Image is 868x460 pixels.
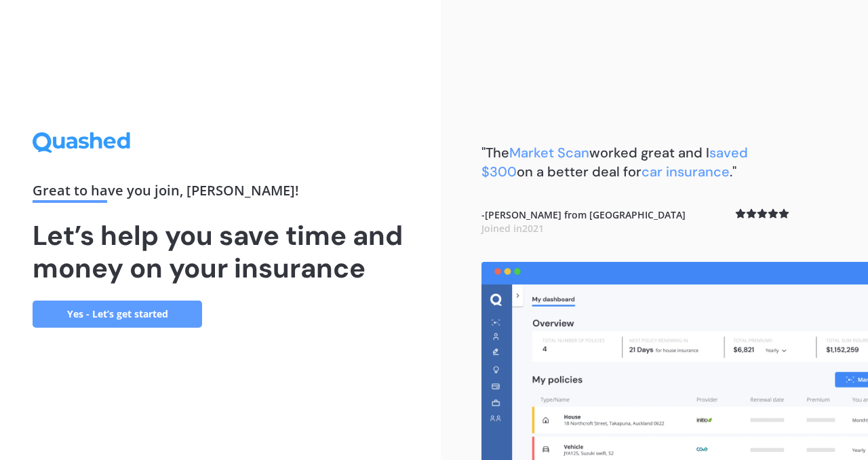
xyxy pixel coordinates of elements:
b: - [PERSON_NAME] from [GEOGRAPHIC_DATA] [481,208,686,235]
img: dashboard.webp [481,262,868,460]
a: Yes - Let’s get started [33,301,202,328]
span: car insurance [642,163,730,180]
div: Great to have you join , [PERSON_NAME] ! [33,184,408,203]
span: Joined in 2021 [481,222,544,235]
b: "The worked great and I on a better deal for ." [481,144,748,180]
h1: Let’s help you save time and money on your insurance [33,219,408,284]
span: Market Scan [509,144,589,161]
